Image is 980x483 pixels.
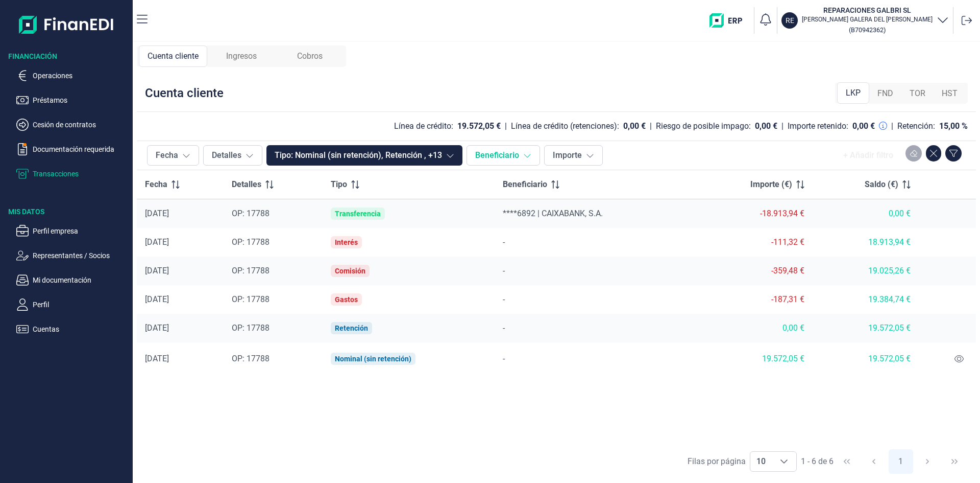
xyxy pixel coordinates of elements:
button: Last Page [942,449,967,474]
div: 15,00 % [939,121,968,131]
p: Perfil [33,298,129,311]
span: OP: 17788 [232,237,269,247]
div: [DATE] [145,266,215,276]
button: Importe [544,145,603,166]
span: OP: 17788 [232,209,269,218]
div: Interés [335,238,358,246]
button: First Page [835,449,859,474]
p: Mi documentación [33,274,129,286]
div: 19.572,05 € [821,323,911,333]
span: OP: 17788 [232,266,269,275]
button: Beneficiario [467,145,540,166]
p: Cuentas [33,323,129,335]
div: Línea de crédito (retenciones): [511,121,619,131]
p: Préstamos [33,94,129,106]
span: Cuenta cliente [148,50,199,62]
div: 19.572,05 € [701,354,804,364]
div: Choose [772,452,796,471]
span: OP: 17788 [232,354,269,363]
div: 19.384,74 € [821,294,911,305]
div: Nominal (sin retención) [335,355,411,363]
span: Ingresos [226,50,257,62]
span: Beneficiario [503,178,547,191]
div: -187,31 € [701,294,804,305]
span: Tipo [331,178,347,191]
div: Gastos [335,295,358,304]
span: - [503,266,505,275]
img: erp [709,13,750,28]
span: - [503,294,505,304]
div: 0,00 € [623,121,646,131]
img: Logo de aplicación [19,8,114,41]
div: HST [934,83,966,104]
div: Cobros [276,45,344,67]
div: [DATE] [145,237,215,247]
div: | [505,120,507,132]
div: Comisión [335,267,365,275]
p: Operaciones [33,70,129,82]
p: Documentación requerida [33,143,129,155]
div: FND [869,83,901,104]
p: Perfil empresa [33,225,129,237]
span: Cobros [297,50,323,62]
div: Importe retenido: [788,121,848,131]
div: 19.572,05 € [457,121,501,131]
span: Saldo (€) [865,178,898,191]
span: TOR [910,87,925,100]
div: | [781,120,783,132]
div: Transferencia [335,210,381,218]
div: LKP [837,82,869,104]
span: FND [877,87,893,100]
button: Fecha [147,145,199,166]
div: Retención [335,324,368,332]
div: | [650,120,652,132]
div: Cuenta cliente [145,85,224,101]
span: - [503,323,505,333]
div: Riesgo de posible impago: [656,121,751,131]
div: [DATE] [145,294,215,305]
div: 0,00 € [821,209,911,219]
div: -359,48 € [701,266,804,276]
small: Copiar cif [849,26,886,34]
p: Representantes / Socios [33,249,129,262]
p: [PERSON_NAME] GALERA DEL [PERSON_NAME] [802,15,933,24]
span: HST [942,87,958,100]
p: Cesión de contratos [33,119,129,131]
div: [DATE] [145,354,215,364]
div: 0,00 € [852,121,875,131]
button: Representantes / Socios [16,249,129,262]
span: OP: 17788 [232,294,269,304]
h3: REPARACIONES GALBRI SL [802,5,933,15]
div: 0,00 € [701,323,804,333]
span: ****6892 | CAIXABANK, S.A. [503,209,603,218]
div: [DATE] [145,209,215,219]
span: Importe (€) [750,178,792,191]
div: Línea de crédito: [394,121,453,131]
div: 19.025,26 € [821,266,911,276]
button: Cesión de contratos [16,119,129,131]
button: Page 1 [889,449,913,474]
span: - [503,237,505,247]
button: Mi documentación [16,274,129,286]
button: Tipo: Nominal (sin retención), Retención , +13 [266,145,462,166]
div: 19.572,05 € [821,354,911,364]
button: Previous Page [862,449,886,474]
div: Retención: [897,121,935,131]
span: 1 - 6 de 6 [801,457,834,466]
span: LKP [846,87,861,99]
span: - [503,354,505,363]
div: Ingresos [207,45,276,67]
span: Detalles [232,178,261,191]
p: RE [786,15,794,26]
button: Perfil [16,298,129,311]
button: Detalles [203,145,262,166]
span: Fecha [145,178,167,191]
button: Préstamos [16,94,129,106]
div: Filas por página [688,455,746,468]
button: Cuentas [16,323,129,335]
span: 10 [750,452,772,471]
div: Cuenta cliente [139,45,207,67]
p: Transacciones [33,168,129,180]
div: -18.913,94 € [701,209,804,219]
button: Documentación requerida [16,143,129,155]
